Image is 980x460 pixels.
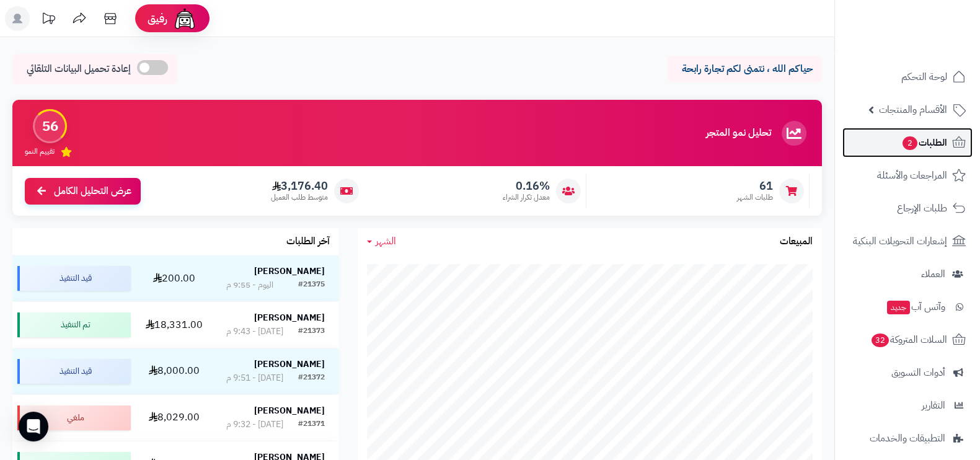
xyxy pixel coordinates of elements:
[842,423,973,453] a: التطبيقات والخدمات
[17,312,131,337] div: تم التنفيذ
[853,232,947,250] span: إشعارات التحويلات البنكية
[148,11,167,26] span: رفيق
[897,200,947,217] span: طلبات الإرجاع
[136,395,211,441] td: 8,029.00
[842,259,973,289] a: العملاء
[54,184,131,198] span: عرض التحليل الكامل
[676,62,813,76] p: حياكم الله ، نتمنى لكم تجارة رابحة
[886,298,945,316] span: وآتس آب
[842,62,973,92] a: لوحة التحكم
[271,179,328,193] span: 3,176.40
[254,404,325,417] strong: [PERSON_NAME]
[33,6,64,34] a: تحديثات المنصة
[254,311,325,324] strong: [PERSON_NAME]
[870,430,945,447] span: التطبيقات والخدمات
[706,128,771,139] h3: تحليل نمو المتجر
[254,358,325,371] strong: [PERSON_NAME]
[376,234,396,249] span: الشهر
[842,226,973,256] a: إشعارات التحويلات البنكية
[901,134,947,151] span: الطلبات
[27,62,131,76] span: إعادة تحميل البيانات التلقائي
[19,412,48,441] div: Open Intercom Messenger
[298,279,325,291] div: #21375
[871,333,890,348] span: 32
[226,372,283,384] div: [DATE] - 9:51 م
[901,68,947,86] span: لوحة التحكم
[503,179,550,193] span: 0.16%
[226,325,283,338] div: [DATE] - 9:43 م
[367,234,396,249] a: الشهر
[870,331,947,348] span: السلات المتروكة
[298,372,325,384] div: #21372
[902,136,918,151] span: 2
[842,193,973,223] a: طلبات الإرجاع
[842,391,973,420] a: التقارير
[842,292,973,322] a: وآتس آبجديد
[896,9,968,35] img: logo-2.png
[271,192,328,203] span: متوسط طلب العميل
[17,405,131,430] div: ملغي
[842,128,973,157] a: الطلبات2
[298,418,325,431] div: #21371
[887,301,910,314] span: جديد
[780,236,813,247] h3: المبيعات
[737,179,773,193] span: 61
[25,178,141,205] a: عرض التحليل الكامل
[922,397,945,414] span: التقارير
[17,266,131,291] div: قيد التنفيذ
[921,265,945,283] span: العملاء
[136,348,211,394] td: 8,000.00
[879,101,947,118] span: الأقسام والمنتجات
[842,161,973,190] a: المراجعات والأسئلة
[842,358,973,387] a: أدوات التسويق
[136,302,211,348] td: 18,331.00
[226,418,283,431] div: [DATE] - 9:32 م
[25,146,55,157] span: تقييم النمو
[286,236,330,247] h3: آخر الطلبات
[503,192,550,203] span: معدل تكرار الشراء
[172,6,197,31] img: ai-face.png
[842,325,973,355] a: السلات المتروكة32
[136,255,211,301] td: 200.00
[254,265,325,278] strong: [PERSON_NAME]
[877,167,947,184] span: المراجعات والأسئلة
[891,364,945,381] span: أدوات التسويق
[737,192,773,203] span: طلبات الشهر
[226,279,273,291] div: اليوم - 9:55 م
[17,359,131,384] div: قيد التنفيذ
[298,325,325,338] div: #21373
